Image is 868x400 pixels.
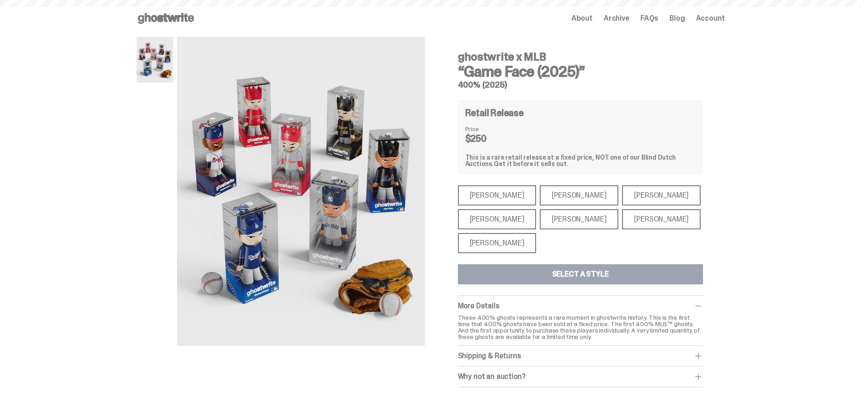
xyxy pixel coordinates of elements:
[494,160,568,168] span: Get it before it sells out.
[465,126,511,132] dt: Price
[552,271,609,278] div: Select a Style
[540,209,618,229] div: [PERSON_NAME]
[458,351,703,361] div: Shipping & Returns
[458,264,703,284] button: Select a Style
[640,15,658,22] a: FAQs
[622,209,701,229] div: [PERSON_NAME]
[458,301,499,311] span: More Details
[137,37,173,83] img: MLB%20400%25%20Primary%20Image.png
[622,185,701,206] div: [PERSON_NAME]
[458,64,703,79] h3: “Game Face (2025)”
[458,81,703,89] h5: 400% (2025)
[458,51,703,62] h4: ghostwrite x MLB
[696,15,725,22] a: Account
[458,233,537,253] div: [PERSON_NAME]
[604,15,629,22] a: Archive
[458,372,703,381] div: Why not an auction?
[465,154,696,167] div: This is a rare retail release at a fixed price, NOT one of our Blind Dutch Auctions.
[458,314,703,340] p: These 400% ghosts represents a rare moment in ghostwrite history. This is the first time that 400...
[571,15,593,22] a: About
[458,185,537,206] div: [PERSON_NAME]
[465,108,524,117] h4: Retail Release
[177,37,425,346] img: MLB%20400%25%20Primary%20Image.png
[458,209,537,229] div: [PERSON_NAME]
[540,185,618,206] div: [PERSON_NAME]
[669,15,685,22] a: Blog
[465,134,511,143] dd: $250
